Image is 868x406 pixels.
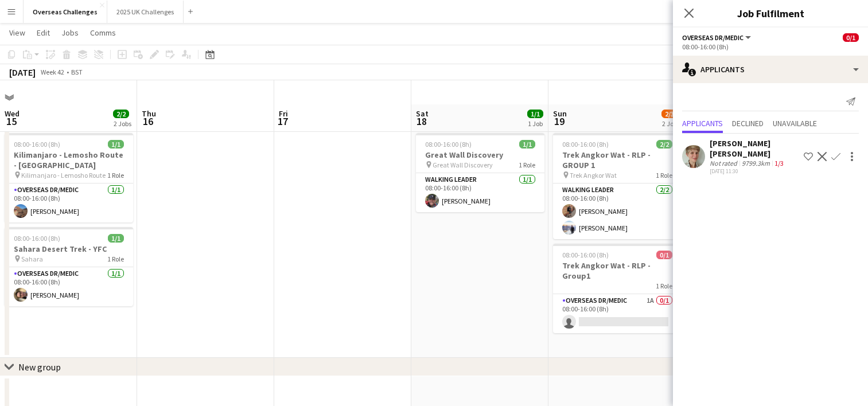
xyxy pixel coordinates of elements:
[38,68,67,76] span: Week 42
[18,361,61,373] div: New group
[425,140,472,149] span: 08:00-16:00 (8h)
[113,110,129,118] span: 2/2
[5,184,133,222] app-card-role: Overseas Dr/Medic1/108:00-16:00 (8h)[PERSON_NAME]
[551,115,567,128] span: 19
[9,28,25,38] span: View
[682,33,744,42] span: Overseas Dr/Medic
[773,119,817,127] span: Unavailable
[553,244,682,333] app-job-card: 08:00-16:00 (8h)0/1Trek Angkor Wat - RLP - Group11 RoleOverseas Dr/Medic1A0/108:00-16:00 (8h)
[662,119,680,128] div: 2 Jobs
[90,28,116,38] span: Comms
[5,244,133,254] h3: Sahara Desert Trek - YFC
[108,140,124,149] span: 1/1
[519,140,535,149] span: 1/1
[553,108,567,119] span: Sun
[710,167,799,175] div: [DATE] 11:30
[528,119,543,128] div: 1 Job
[5,133,133,222] app-job-card: 08:00-16:00 (8h)1/1Kilimanjaro - Lemosho Route - [GEOGRAPHIC_DATA] Kilimanjaro - Lemosho Route1 R...
[279,108,288,119] span: Fri
[24,1,107,23] button: Overseas Challenges
[5,267,133,306] app-card-role: Overseas Dr/Medic1/108:00-16:00 (8h)[PERSON_NAME]
[5,227,133,306] app-job-card: 08:00-16:00 (8h)1/1Sahara Desert Trek - YFC Sahara1 RoleOverseas Dr/Medic1/108:00-16:00 (8h)[PERS...
[553,294,682,333] app-card-role: Overseas Dr/Medic1A0/108:00-16:00 (8h)
[3,115,20,128] span: 15
[85,25,120,40] a: Comms
[277,115,288,128] span: 17
[416,173,544,212] app-card-role: Walking Leader1/108:00-16:00 (8h)[PERSON_NAME]
[5,25,30,40] a: View
[710,138,799,159] div: [PERSON_NAME] [PERSON_NAME]
[71,68,83,76] div: BST
[5,108,20,119] span: Wed
[656,140,672,149] span: 2/2
[21,255,43,263] span: Sahara
[843,33,859,42] span: 0/1
[673,6,868,21] h3: Job Fulfilment
[32,25,55,40] a: Edit
[37,28,50,38] span: Edit
[682,119,723,127] span: Applicants
[414,115,429,128] span: 18
[519,161,535,169] span: 1 Role
[9,67,36,78] div: [DATE]
[107,255,124,263] span: 1 Role
[140,115,156,128] span: 16
[553,260,682,281] h3: Trek Angkor Wat - RLP - Group1
[774,159,784,167] app-skills-label: 1/3
[661,110,678,118] span: 2/3
[108,234,124,243] span: 1/1
[21,171,106,179] span: Kilimanjaro - Lemosho Route
[710,159,739,167] div: Not rated
[107,171,124,179] span: 1 Role
[5,150,133,170] h3: Kilimanjaro - Lemosho Route - [GEOGRAPHIC_DATA]
[682,42,859,51] div: 08:00-16:00 (8h)
[14,234,60,243] span: 08:00-16:00 (8h)
[673,56,868,83] div: Applicants
[562,251,609,259] span: 08:00-16:00 (8h)
[416,133,544,212] app-job-card: 08:00-16:00 (8h)1/1Great Wall Discovery Great Wall Discovery1 RoleWalking Leader1/108:00-16:00 (8...
[682,33,753,42] button: Overseas Dr/Medic
[739,159,772,167] div: 9799.3km
[553,184,682,239] app-card-role: Walking Leader2/208:00-16:00 (8h)[PERSON_NAME][PERSON_NAME]
[656,282,672,290] span: 1 Role
[656,171,672,179] span: 1 Role
[416,150,544,160] h3: Great Wall Discovery
[656,251,672,259] span: 0/1
[114,119,131,128] div: 2 Jobs
[57,25,83,40] a: Jobs
[527,110,543,118] span: 1/1
[562,140,609,149] span: 08:00-16:00 (8h)
[570,171,617,179] span: Trek Angkor Wat
[553,133,682,239] app-job-card: 08:00-16:00 (8h)2/2Trek Angkor Wat - RLP - GROUP 1 Trek Angkor Wat1 RoleWalking Leader2/208:00-16...
[142,108,156,119] span: Thu
[416,108,429,119] span: Sat
[61,28,79,38] span: Jobs
[553,150,682,170] h3: Trek Angkor Wat - RLP - GROUP 1
[732,119,764,127] span: Declined
[14,140,60,149] span: 08:00-16:00 (8h)
[107,1,184,23] button: 2025 UK Challenges
[433,161,493,169] span: Great Wall Discovery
